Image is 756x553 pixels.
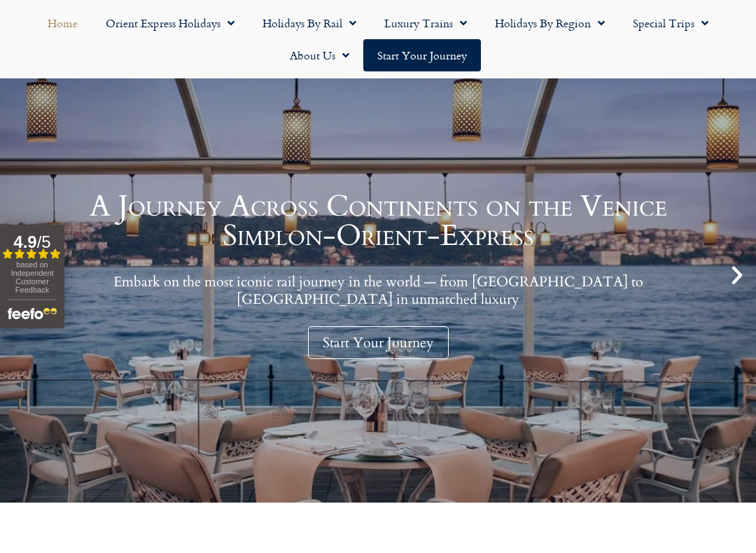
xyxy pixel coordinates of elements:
[7,7,749,71] nav: Menu
[248,7,370,39] a: Holidays by Rail
[370,7,481,39] a: Luxury Trains
[725,263,749,287] div: Next slide
[35,273,721,308] p: Embark on the most iconic rail journey in the world — from [GEOGRAPHIC_DATA] to [GEOGRAPHIC_DATA]...
[276,39,363,71] a: About Us
[92,7,248,39] a: Orient Express Holidays
[35,192,721,251] h1: A Journey Across Continents on the Venice Simplon-Orient-Express
[481,7,619,39] a: Holidays by Region
[619,7,722,39] a: Special Trips
[308,326,449,359] a: Start Your Journey
[363,39,481,71] a: Start your Journey
[34,7,92,39] a: Home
